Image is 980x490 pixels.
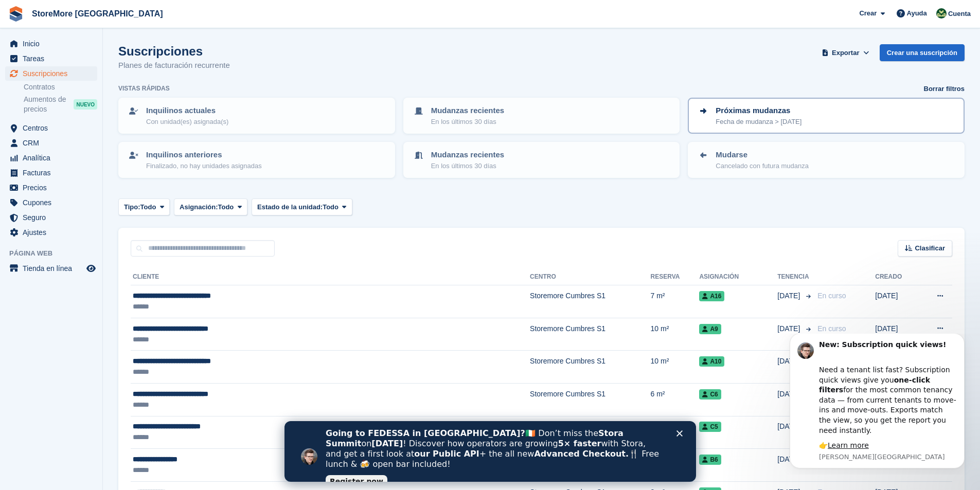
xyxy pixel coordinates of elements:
span: Tareas [23,51,84,66]
span: Crear [859,8,877,19]
button: Asignación: Todo [174,198,247,215]
p: Inquilinos actuales [146,105,228,117]
td: Storemore Cumbres S1 [530,351,650,384]
td: Storemore Cumbres S1 [530,416,650,449]
td: Storemore Cumbres S1 [530,383,650,416]
b: New: Subscription quick views! [45,7,172,15]
span: [DATE] [777,291,802,301]
span: Tienda en línea [23,261,84,276]
a: Aumentos de precios NUEVO [24,94,97,115]
a: menu [5,151,97,165]
a: menu [5,195,97,210]
iframe: Intercom live chat banner [284,421,696,482]
a: menu [5,225,97,240]
span: Todo [140,202,156,212]
p: Con unidad(es) asignada(s) [146,117,228,127]
button: Tipo: Todo [118,198,170,215]
div: 👉 [45,107,183,117]
span: CRM [23,136,84,150]
span: Suscripciones [23,66,84,81]
span: Precios [23,180,84,195]
p: Finalizado, no hay unidades asignadas [146,161,262,171]
div: Cerrar [392,9,402,15]
span: Centros [23,121,84,135]
div: Need a tenant list fast? Subscription quick views give you for the most common tenancy data — fro... [45,21,183,102]
span: A9 [699,324,721,334]
td: 10 m² [651,351,700,384]
th: Cliente [131,269,530,285]
a: StoreMore [GEOGRAPHIC_DATA] [28,5,167,22]
a: Mudarse Cancelado con futura mudanza [689,143,964,177]
span: Página web [9,248,102,259]
td: [DATE] [875,285,918,318]
a: menú [5,261,97,276]
p: En los últimos 30 días [431,117,505,127]
p: Planes de facturación recurrente [118,60,230,71]
a: menu [5,180,97,195]
h1: Suscripciones [118,44,230,58]
th: Asignación [699,269,777,285]
span: Cuenta [948,9,971,19]
th: Tenencia [777,269,813,285]
img: Claudia Cortes [936,8,947,19]
th: Centro [530,269,650,285]
img: Profile image for Steven [23,9,40,25]
td: [DATE] [875,318,918,351]
span: Todo [218,202,234,212]
th: Creado [875,269,918,285]
p: Cancelado con futura mudanza [716,161,809,171]
button: Estado de la unidad: Todo [252,198,352,215]
p: Mudanzas recientes [431,105,505,117]
a: Mudanzas recientes En los últimos 30 días [404,99,679,133]
td: 10 m² [651,318,700,351]
span: Clasificar [915,243,945,253]
button: Exportar [820,44,871,61]
span: Cupones [23,195,84,210]
span: C5 [699,422,721,432]
a: menu [5,136,97,150]
p: Message from Steven, sent Ahora [45,119,183,128]
span: Facturas [23,166,84,180]
a: Register now [41,54,103,66]
span: Seguro [23,210,84,225]
p: Próximas mudanzas [716,105,801,117]
a: Inquilinos actuales Con unidad(es) asignada(s) [119,99,394,133]
span: B6 [699,455,721,465]
span: A10 [699,356,724,367]
img: stora-icon-8386f47178a22dfd0bd8f6a31ec36ba5ce8667c1dd55bd0f319d3a0aa187defe.svg [8,6,24,22]
a: Crear una suscripción [880,44,965,61]
div: NUEVO [74,99,97,110]
a: menu [5,51,97,66]
span: Ayuda [907,8,927,19]
a: menu [5,66,97,81]
span: En curso [817,292,846,300]
span: [DATE] [777,323,802,334]
p: En los últimos 30 días [431,161,505,171]
a: menu [5,166,97,180]
span: Inicio [23,37,84,51]
td: 6 m² [651,416,700,449]
a: Vista previa de la tienda [85,262,97,275]
a: Learn more [54,107,95,116]
span: C6 [699,389,721,400]
td: 6 m² [651,383,700,416]
h6: Vistas rápidas [118,84,170,93]
p: Mudarse [716,149,809,161]
span: Todo [323,202,338,212]
a: Mudanzas recientes En los últimos 30 días [404,143,679,177]
span: Ajustes [23,225,84,240]
a: Contratos [24,82,97,92]
a: Inquilinos anteriores Finalizado, no hay unidades asignadas [119,143,394,177]
span: Exportar [832,48,859,58]
a: menu [5,210,97,225]
a: menu [5,37,97,51]
p: Mudanzas recientes [431,149,505,161]
td: Storemore Cumbres S1 [530,285,650,318]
